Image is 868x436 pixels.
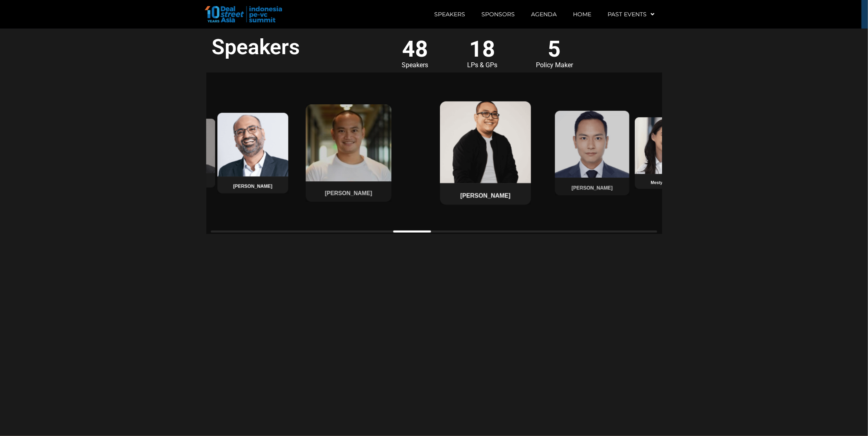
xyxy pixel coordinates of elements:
[555,111,630,178] img: Gavin Guo
[467,37,497,62] div: 18
[536,37,573,62] div: 5
[426,5,473,24] a: Speakers
[467,62,497,69] div: LPs & GPs
[599,5,662,24] a: Past Events
[222,184,284,189] h4: [PERSON_NAME]
[635,117,698,174] img: Mesty Ariotedjo
[473,5,523,24] a: Sponsors
[536,62,573,69] div: Policy Maker
[311,190,386,197] h4: [PERSON_NAME]
[638,180,693,185] h4: Mesty Ariotedjo
[523,5,565,24] a: Agenda
[440,101,531,184] img: Gena Bijaksana
[446,192,525,200] h4: [PERSON_NAME]
[217,113,288,177] img: Abhishek Mittal
[565,5,599,24] a: Home
[306,105,391,183] img: Muhammad Yoga Anindito
[560,185,625,191] h4: [PERSON_NAME]
[402,37,428,62] div: 48
[402,62,428,69] div: Speakers
[210,37,300,58] h2: Speakers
